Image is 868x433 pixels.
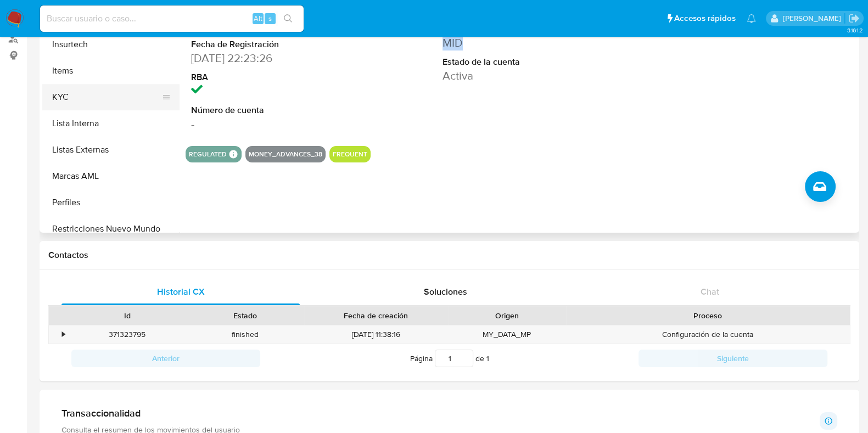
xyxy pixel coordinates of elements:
[848,13,860,24] a: Salir
[574,310,842,321] div: Proceso
[191,104,348,116] dt: Número de cuenta
[847,26,863,35] span: 3.161.2
[443,68,600,83] dd: Activa
[42,84,171,110] button: KYC
[42,216,180,242] button: Restricciones Nuevo Mundo
[448,325,566,344] div: MY_DATA_MP
[674,13,736,24] span: Accesos rápidos
[42,110,180,137] button: Lista Interna
[443,56,600,68] dt: Estado de la cuenta
[40,12,304,26] input: Buscar usuario o caso...
[186,325,304,344] div: finished
[191,116,348,132] dd: -
[48,250,850,261] h1: Contactos
[62,329,65,340] div: •
[782,13,844,24] p: marcela.perdomo@mercadolibre.com.co
[42,31,180,58] button: Insurtech
[254,13,262,24] span: Alt
[191,71,348,83] dt: RBA
[747,14,756,23] a: Notificaciones
[42,58,180,84] button: Items
[486,353,489,364] span: 1
[566,325,850,344] div: Configuración de la cuenta
[424,285,467,298] span: Soluciones
[639,350,827,367] button: Siguiente
[42,163,180,189] button: Marcas AML
[191,50,348,66] dd: [DATE] 22:23:26
[71,350,260,367] button: Anterior
[42,137,180,163] button: Listas Externas
[194,310,296,321] div: Estado
[277,11,299,26] button: search-icon
[191,38,348,50] dt: Fecha de Registración
[410,350,489,367] span: Página de
[701,285,719,298] span: Chat
[68,325,186,344] div: 371323795
[76,310,178,321] div: Id
[268,13,272,24] span: s
[304,325,448,344] div: [DATE] 11:38:16
[42,189,180,216] button: Perfiles
[456,310,558,321] div: Origen
[312,310,440,321] div: Fecha de creación
[443,35,600,50] dd: MID
[157,285,205,298] span: Historial CX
